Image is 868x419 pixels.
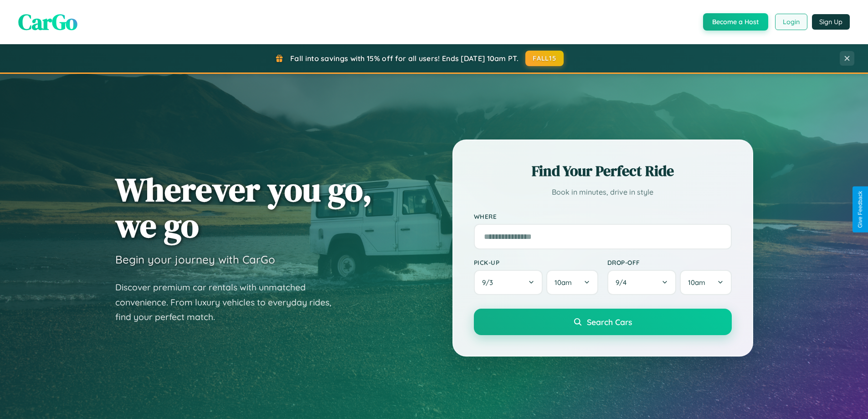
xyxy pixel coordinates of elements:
[474,212,732,220] label: Where
[474,259,598,266] label: Pick-up
[115,171,372,243] h1: Wherever you go, we go
[474,161,732,181] h2: Find Your Perfect Ride
[775,14,807,30] button: Login
[482,278,498,287] span: 9 / 3
[290,54,519,63] span: Fall into savings with 15% off for all users! Ends [DATE] 10am PT.
[115,253,275,266] h3: Begin your journey with CarGo
[616,278,631,287] span: 9 / 4
[688,278,705,287] span: 10am
[115,280,343,325] p: Discover premium car rentals with unmatched convenience. From luxury vehicles to everyday rides, ...
[474,186,732,199] p: Book in minutes, drive in style
[525,51,564,66] button: FALL15
[474,309,732,335] button: Search Cars
[607,270,677,295] button: 9/4
[680,270,731,295] button: 10am
[474,270,543,295] button: 9/3
[555,278,572,287] span: 10am
[607,259,732,266] label: Drop-off
[587,317,632,327] span: Search Cars
[812,14,850,30] button: Sign Up
[857,191,863,228] div: Give Feedback
[18,7,77,37] span: CarGo
[703,13,768,31] button: Become a Host
[546,270,598,295] button: 10am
